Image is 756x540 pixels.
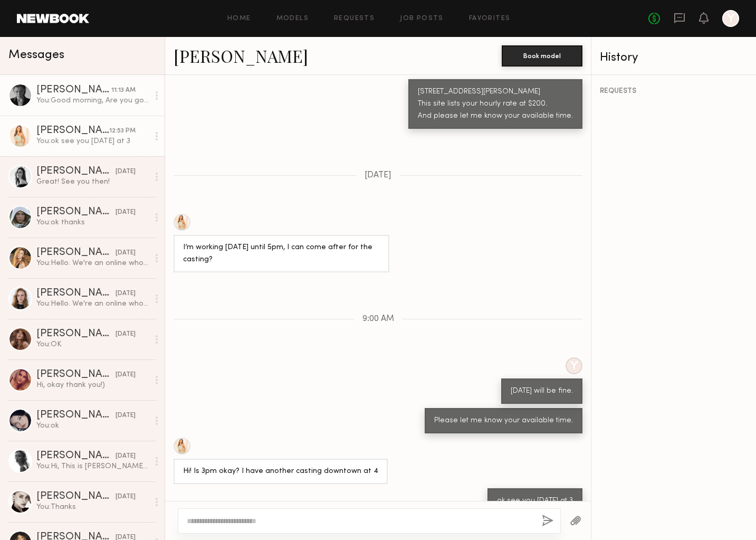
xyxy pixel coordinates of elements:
span: 9:00 AM [362,315,394,324]
div: You: Hi, This is [PERSON_NAME] from Hapticsusa, wholesale company. Can you stop by for the castin... [36,461,149,471]
div: [PERSON_NAME] [36,410,116,421]
div: [PERSON_NAME] [36,207,116,217]
span: Messages [8,49,64,61]
div: [PERSON_NAME] [36,166,116,177]
div: [PERSON_NAME] [36,491,116,502]
div: [DATE] [116,289,136,299]
a: [PERSON_NAME] [174,44,308,67]
a: Book model [502,51,582,60]
div: You: Hello. We're an online wholesale clothing company. You can find us by searching for hapticsu... [36,258,149,268]
div: ok see you [DATE] at 3 [497,495,573,507]
div: You: Good morning, Are you going to be here soon? [36,96,149,106]
div: I’m working [DATE] until 5pm, I can come after for the casting? [183,242,380,266]
div: [PERSON_NAME] [36,85,111,96]
div: You: ok [36,421,149,431]
div: You: Hello. We're an online wholesale clothing company. You can find us by searching for hapticsu... [36,299,149,309]
div: [STREET_ADDRESS][PERSON_NAME] This site lists your hourly rate at $200. And please let me know yo... [418,86,573,122]
div: [DATE] [116,370,136,380]
div: You: OK [36,339,149,349]
a: Models [276,15,309,22]
div: [PERSON_NAME] [36,370,116,380]
div: [DATE] [116,411,136,421]
div: [PERSON_NAME] [36,451,116,461]
div: Great! See you then! [36,177,149,187]
div: [DATE] [116,207,136,217]
div: [DATE] [116,167,136,177]
div: [DATE] [116,329,136,339]
div: [DATE] [116,248,136,258]
div: [DATE] [116,492,136,502]
a: Job Posts [400,15,444,22]
div: You: Thanks [36,502,149,512]
div: [PERSON_NAME] [36,329,116,339]
a: Requests [334,15,375,22]
div: History [600,52,748,64]
div: 11:13 AM [111,86,136,96]
span: [DATE] [365,171,391,180]
div: [PERSON_NAME] [36,248,116,258]
a: Home [227,15,251,22]
div: 12:53 PM [109,126,136,136]
div: You: ok see you [DATE] at 3 [36,136,149,146]
div: You: ok thanks [36,217,149,228]
div: REQUESTS [600,88,748,95]
div: Please let me know your available time. [434,415,573,427]
div: Hi! Is 3pm okay? I have another casting downtown at 4 [183,466,378,478]
div: [PERSON_NAME] [36,288,116,299]
a: Favorites [469,15,511,22]
div: [DATE] [116,451,136,461]
a: Y [722,10,739,27]
div: [DATE] will be fine. [511,385,573,397]
button: Book model [502,45,582,67]
div: [PERSON_NAME] [36,126,109,136]
div: Hi, okay thank you!) [36,380,149,390]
